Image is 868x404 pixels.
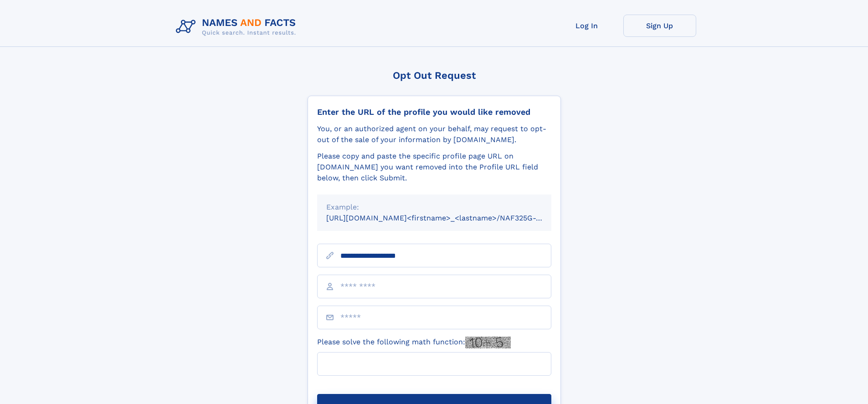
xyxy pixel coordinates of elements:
div: Opt Out Request [308,70,561,81]
a: Log In [550,15,623,37]
div: Example: [326,202,542,213]
img: Logo Names and Facts [172,15,303,39]
div: Please copy and paste the specific profile page URL on [DOMAIN_NAME] you want removed into the Pr... [317,151,551,184]
div: You, or an authorized agent on your behalf, may request to opt-out of the sale of your informatio... [317,123,551,145]
a: Sign Up [623,15,696,37]
small: [URL][DOMAIN_NAME]<firstname>_<lastname>/NAF325G-xxxxxxxx [326,214,569,222]
div: Enter the URL of the profile you would like removed [317,107,551,117]
label: Please solve the following math function: [317,337,511,348]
